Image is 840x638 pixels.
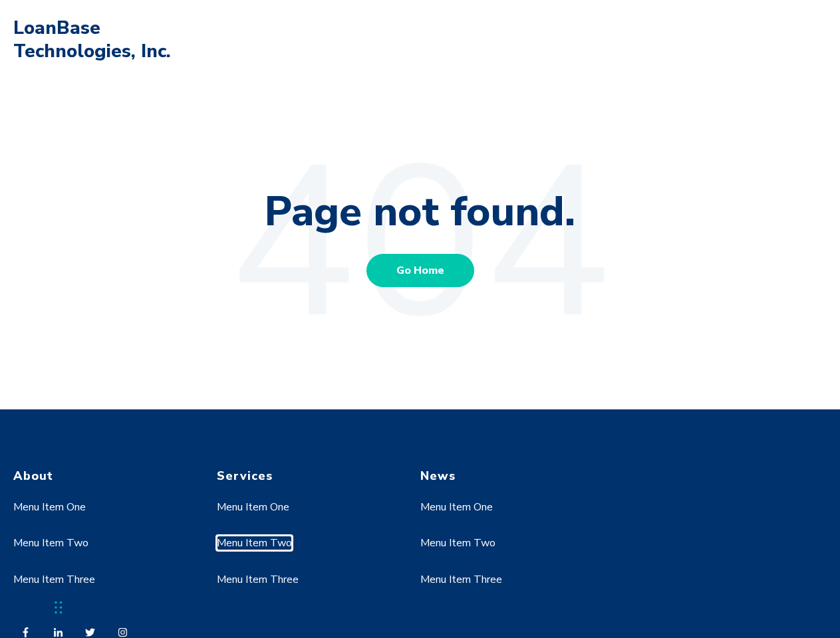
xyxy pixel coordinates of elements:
[55,587,63,627] div: Drag
[420,500,493,514] a: Menu Item One
[217,536,292,550] a: Menu Item Two
[217,500,289,514] a: Menu Item One
[13,536,88,550] a: Menu Item Two
[420,572,502,587] a: Menu Item Three
[13,17,180,63] h1: LoanBase Technologies, Inc.
[366,254,474,287] a: Go Home
[420,469,599,484] h4: News
[420,484,599,619] div: Navigation Menu
[13,469,192,484] h4: About
[420,536,495,550] a: Menu Item Two
[13,186,827,238] h1: Page not found.
[217,484,396,619] div: Navigation Menu
[13,484,192,619] div: Navigation Menu
[217,469,396,484] h4: Services
[13,572,95,587] a: Menu Item Three
[13,500,86,514] a: Menu Item One
[217,572,299,587] a: Menu Item Three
